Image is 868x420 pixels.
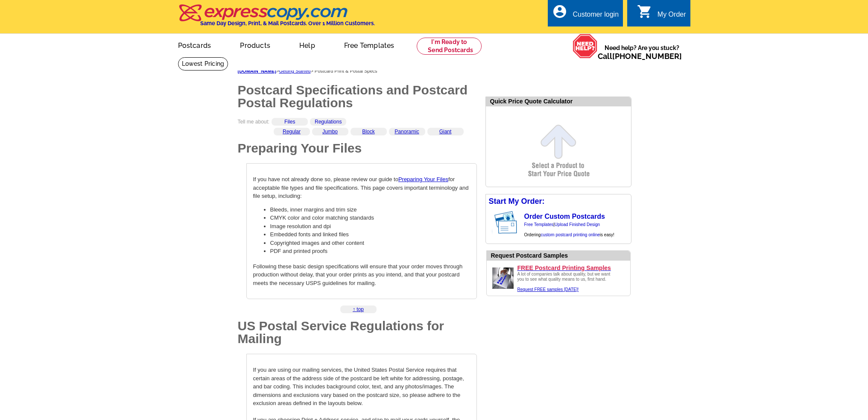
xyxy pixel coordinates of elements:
a: Regular [283,129,301,135]
li: Image resolution and dpi [270,222,470,231]
h1: Postcard Specifications and Postcard Postal Regulations [238,84,477,109]
span: | Ordering is easy! [524,222,614,237]
a: Preparing Your Files [398,176,448,182]
img: background image for postcard [486,209,493,237]
a: Regulations [315,119,342,125]
p: If you have not already done so, please review our guide to for acceptable file types and file sp... [253,175,470,200]
a: Free Templates [524,222,554,227]
li: PDF and printed proofs [270,247,470,256]
a: Postcards [164,35,225,55]
a: Same Day Design, Print, & Mail Postcards. Over 1 Million Customers. [178,10,375,26]
a: Getting Started [279,68,310,73]
a: Panoramic [395,129,419,135]
a: Order Custom Postcards [524,213,605,220]
a: account_circle Customer login [552,9,619,20]
li: Bleeds, inner margins and trim size [270,206,470,214]
a: [PHONE_NUMBER] [612,52,682,61]
p: Following these basic design specifications will ensure that your order moves through production ... [253,262,470,288]
li: Embedded fonts and linked files [270,230,470,239]
li: CMYK color and color matching standards [270,214,470,222]
h4: Same Day Design, Print, & Mail Postcards. Over 1 Million Customers. [200,20,375,26]
a: [DOMAIN_NAME] [238,68,276,73]
li: Copyrighted images and other content [270,239,470,247]
a: Upload Finished Design [555,222,600,227]
a: custom postcard printing online [541,232,599,237]
a: Block [362,129,374,135]
a: FREE Postcard Printing Samples [517,264,627,272]
a: Free Templates [330,35,408,55]
i: account_circle [552,4,567,19]
h1: US Postal Service Regulations for Mailing [238,320,477,345]
span: > > Postcard Print & Postal Specs [238,68,377,73]
h1: Preparing Your Files [238,142,477,155]
img: post card showing stamp and address area [493,209,523,237]
span: Call [598,52,682,61]
div: Quick Price Quote Calculator [486,97,631,106]
div: A lot of companies talk about quality, but we want you to see what quality means to us, first hand. [517,272,616,292]
a: ↑ top [353,306,364,312]
a: Giant [439,129,452,135]
img: Upload a design ready to be printed [490,265,516,291]
a: Products [226,35,284,55]
i: shopping_cart [637,4,652,19]
img: help [573,34,598,59]
a: Help [286,35,329,55]
div: Request Postcard Samples [491,251,630,260]
a: Request FREE samples [DATE]! [517,287,579,292]
div: Customer login [573,11,619,23]
div: My Order [658,11,686,23]
a: shopping_cart My Order [637,9,686,20]
a: Files [284,119,295,125]
a: Jumbo [322,129,338,135]
div: Tell me about: [238,118,477,132]
span: Need help? Are you stuck? [598,44,686,61]
div: Start My Order: [486,194,631,209]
